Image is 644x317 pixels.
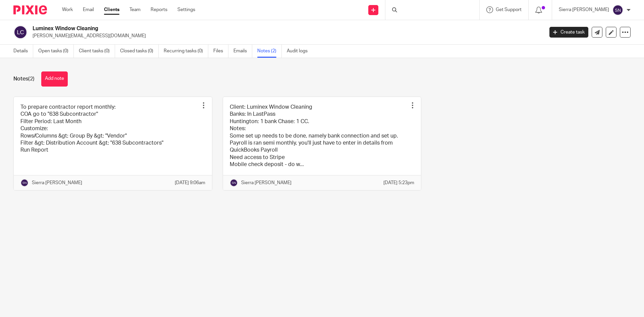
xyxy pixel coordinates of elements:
a: Notes (2) [257,45,282,58]
a: Client tasks (0) [79,45,115,58]
a: Clients [104,6,119,13]
a: Email [83,6,94,13]
a: Recurring tasks (0) [164,45,208,58]
p: Sierra [PERSON_NAME] [32,179,82,186]
a: Reports [151,6,167,13]
a: Create task [549,27,588,38]
img: Pixie [13,5,47,14]
a: Work [62,6,73,13]
a: Team [129,6,141,13]
span: Get Support [496,7,522,12]
span: (2) [28,76,35,82]
a: Open tasks (0) [38,45,74,58]
p: Sierra [PERSON_NAME] [241,179,291,186]
p: [DATE] 9:06am [175,179,205,186]
a: Emails [233,45,252,58]
p: Sierra [PERSON_NAME] [559,6,609,13]
a: Settings [177,6,195,13]
a: Closed tasks (0) [120,45,159,58]
a: Audit logs [287,45,313,58]
a: Files [213,45,228,58]
p: [PERSON_NAME][EMAIL_ADDRESS][DOMAIN_NAME] [33,33,539,39]
button: Add note [41,71,68,87]
h1: Notes [13,75,35,83]
p: [DATE] 5:23pm [383,179,414,186]
img: svg%3E [13,25,28,39]
img: svg%3E [20,179,29,187]
a: Details [13,45,33,58]
h2: Luminex Window Cleaning [33,25,438,32]
img: svg%3E [612,5,623,15]
img: svg%3E [230,179,238,187]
